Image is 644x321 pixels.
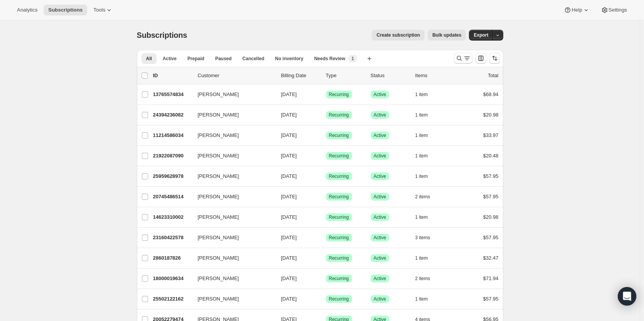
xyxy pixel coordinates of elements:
[243,56,265,62] span: Cancelled
[275,56,303,62] span: No inventory
[596,5,632,15] button: Settings
[198,213,239,221] span: [PERSON_NAME]
[153,91,192,98] p: 13765574834
[198,132,239,139] span: [PERSON_NAME]
[415,255,428,261] span: 1 item
[146,56,152,62] span: All
[281,91,297,97] span: [DATE]
[415,235,430,241] span: 3 items
[415,275,430,282] span: 2 items
[193,88,270,101] button: [PERSON_NAME]
[281,132,297,138] span: [DATE]
[374,173,386,179] span: Active
[153,275,192,282] p: 18000019634
[363,53,376,64] button: Create new view
[374,275,386,282] span: Active
[483,275,499,281] span: $71.94
[415,130,437,141] button: 1 item
[281,194,297,199] span: [DATE]
[193,293,270,305] button: [PERSON_NAME]
[415,89,437,100] button: 1 item
[483,255,499,261] span: $32.47
[198,91,239,98] span: [PERSON_NAME]
[93,7,105,13] span: Tools
[153,132,192,139] p: 11214586034
[153,253,499,264] div: 2860187826[PERSON_NAME][DATE]SuccessRecurringSuccessActive1 item$32.47
[371,72,409,79] p: Status
[454,53,472,64] button: Search and filter results
[483,91,499,97] span: $68.94
[281,235,297,240] span: [DATE]
[193,170,270,182] button: [PERSON_NAME]
[281,112,297,118] span: [DATE]
[469,30,493,41] button: Export
[415,112,428,118] span: 1 item
[329,194,349,200] span: Recurring
[153,72,499,79] div: IDCustomerBilling DateTypeStatusItemsTotal
[137,31,187,39] span: Subscriptions
[198,193,239,201] span: [PERSON_NAME]
[198,172,239,180] span: [PERSON_NAME]
[89,5,118,15] button: Tools
[193,252,270,264] button: [PERSON_NAME]
[48,7,83,13] span: Subscriptions
[163,56,177,62] span: Active
[153,273,499,284] div: 18000019634[PERSON_NAME][DATE]SuccessRecurringSuccessActive2 items$71.94
[415,132,428,139] span: 1 item
[329,296,349,302] span: Recurring
[376,32,420,38] span: Create subscription
[153,111,192,119] p: 24394236082
[215,56,232,62] span: Paused
[372,30,425,41] button: Create subscription
[153,72,192,79] p: ID
[187,56,204,62] span: Prepaid
[198,275,239,282] span: [PERSON_NAME]
[153,295,192,303] p: 25502122162
[415,72,454,79] div: Items
[329,275,349,282] span: Recurring
[415,273,439,284] button: 2 items
[281,153,297,159] span: [DATE]
[153,150,499,161] div: 21922087090[PERSON_NAME][DATE]SuccessRecurringSuccessActive1 item$20.48
[198,111,239,119] span: [PERSON_NAME]
[193,109,270,121] button: [PERSON_NAME]
[153,254,192,262] p: 2860187826
[572,7,582,13] span: Help
[609,7,627,13] span: Settings
[281,275,297,281] span: [DATE]
[374,214,386,220] span: Active
[153,152,192,160] p: 21922087090
[153,191,499,202] div: 20745486514[PERSON_NAME][DATE]SuccessRecurringSuccessActive2 items$57.95
[489,53,500,64] button: Sort the results
[483,173,499,179] span: $57.95
[153,89,499,100] div: 13765574834[PERSON_NAME][DATE]SuccessRecurringSuccessActive1 item$68.94
[314,56,346,62] span: Needs Review
[483,132,499,138] span: $33.97
[281,296,297,302] span: [DATE]
[559,5,594,15] button: Help
[415,212,437,223] button: 1 item
[12,5,42,15] button: Analytics
[618,287,636,306] div: Open Intercom Messenger
[329,112,349,118] span: Recurring
[329,235,349,241] span: Recurring
[329,132,349,139] span: Recurring
[483,194,499,199] span: $57.95
[153,213,192,221] p: 14623310002
[329,153,349,159] span: Recurring
[488,72,498,79] p: Total
[281,173,297,179] span: [DATE]
[153,172,192,180] p: 25959628978
[198,295,239,303] span: [PERSON_NAME]
[193,129,270,142] button: [PERSON_NAME]
[483,235,499,240] span: $57.95
[281,255,297,261] span: [DATE]
[329,91,349,98] span: Recurring
[153,232,499,243] div: 23160422578[PERSON_NAME][DATE]SuccessRecurringSuccessActive3 items$57.95
[415,191,439,202] button: 2 items
[475,53,486,64] button: Customize table column order and visibility
[415,150,437,161] button: 1 item
[198,72,275,79] p: Customer
[415,91,428,98] span: 1 item
[374,194,386,200] span: Active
